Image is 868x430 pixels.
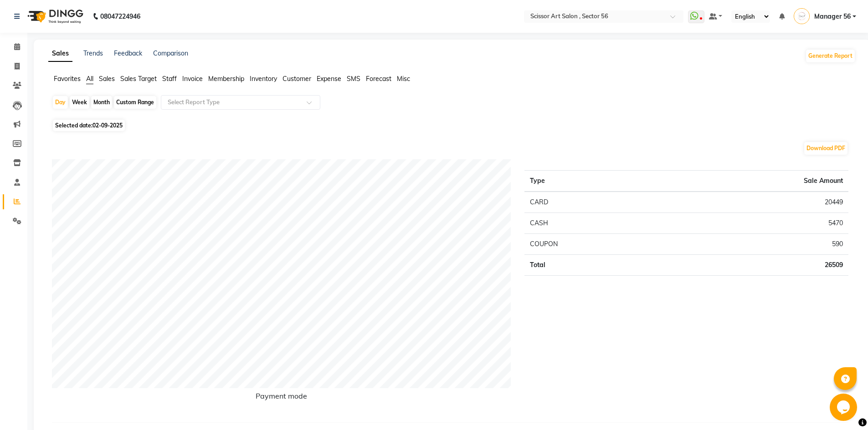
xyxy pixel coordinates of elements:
span: Sales [99,75,115,83]
td: CARD [524,192,666,213]
b: 08047224946 [100,4,140,29]
td: 590 [666,234,848,255]
td: 5470 [666,213,848,234]
span: Inventory [250,75,277,83]
a: Feedback [114,49,142,57]
span: SMS [347,75,360,83]
span: Membership [208,75,244,83]
td: COUPON [524,234,666,255]
div: Week [70,96,89,109]
span: Customer [282,75,311,83]
span: Misc [397,75,410,83]
div: Day [53,96,68,109]
div: Month [91,96,112,109]
h6: Payment mode [52,392,511,404]
a: Sales [48,46,72,62]
span: Manager 56 [814,12,851,21]
th: Sale Amount [666,171,848,192]
span: All [86,75,93,83]
td: 20449 [666,192,848,213]
a: Comparison [153,49,188,57]
td: CASH [524,213,666,234]
img: logo [23,4,86,29]
span: Staff [162,75,177,83]
span: Forecast [366,75,391,83]
td: 26509 [666,255,848,276]
th: Type [524,171,666,192]
div: Custom Range [114,96,156,109]
span: Selected date: [53,120,125,131]
button: Download PDF [804,142,847,155]
iframe: chat widget [830,394,859,421]
button: Generate Report [806,50,855,62]
img: Manager 56 [794,8,810,24]
span: Invoice [182,75,203,83]
span: Favorites [54,75,81,83]
td: Total [524,255,666,276]
span: Expense [317,75,341,83]
span: 02-09-2025 [92,122,123,129]
a: Trends [83,49,103,57]
span: Sales Target [120,75,157,83]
